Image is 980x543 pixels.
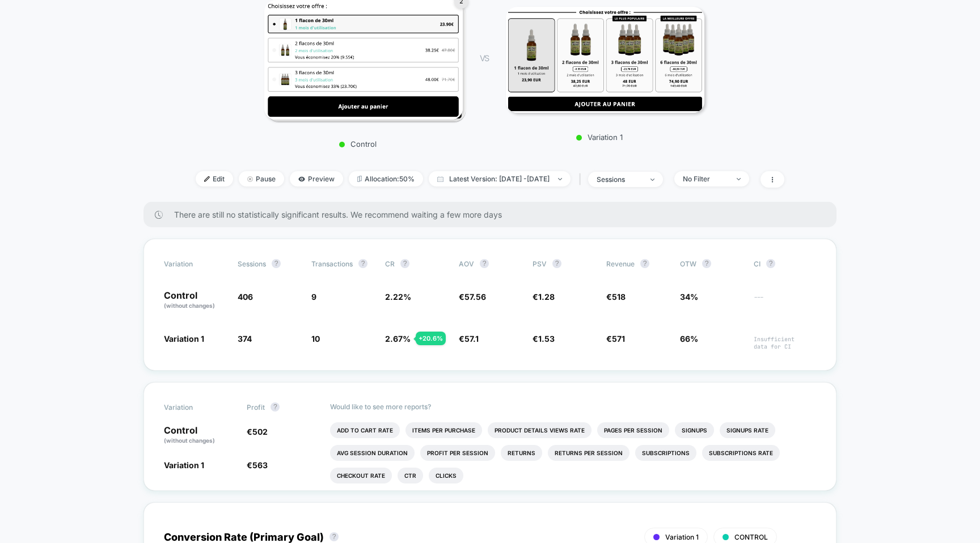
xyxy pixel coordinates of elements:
[754,259,816,268] span: CI
[238,292,253,302] span: 406
[635,445,696,461] li: Subscriptions
[500,133,699,142] p: Variation 1
[357,176,362,182] img: rebalance
[702,259,711,268] button: ?
[675,422,714,438] li: Signups
[385,260,395,268] span: CR
[766,259,775,268] button: ?
[597,175,642,184] div: sessions
[330,445,415,461] li: Avg Session Duration
[405,422,482,438] li: Items Per Purchase
[164,437,215,444] span: (without changes)
[238,260,266,268] span: Sessions
[665,533,699,541] span: Variation 1
[429,171,571,186] span: Latest Version: [DATE] - [DATE]
[239,171,284,186] span: Pause
[272,259,281,268] button: ?
[196,171,233,186] span: Edit
[416,332,446,345] div: + 20.6 %
[640,259,649,268] button: ?
[252,460,268,470] span: 563
[597,422,669,438] li: Pages Per Session
[680,259,742,268] span: OTW
[702,445,780,461] li: Subscriptions Rate
[538,292,555,302] span: 1.28
[558,178,562,180] img: end
[247,460,268,470] span: €
[533,260,547,268] span: PSV
[606,260,635,268] span: Revenue
[464,292,486,302] span: 57.56
[606,334,625,343] span: €
[606,292,626,302] span: €
[358,259,367,268] button: ?
[480,259,489,268] button: ?
[720,422,775,438] li: Signups Rate
[311,260,353,268] span: Transactions
[737,178,741,180] img: end
[576,171,588,188] span: |
[349,171,423,186] span: Allocation: 50%
[538,334,555,343] span: 1.53
[480,53,489,63] span: VS
[552,259,561,268] button: ?
[533,292,555,302] span: €
[259,139,457,149] p: Control
[164,460,204,470] span: Variation 1
[650,179,654,181] img: end
[459,260,474,268] span: AOV
[290,171,343,186] span: Preview
[330,532,339,541] button: ?
[533,334,555,343] span: €
[612,292,626,302] span: 518
[238,334,252,343] span: 374
[501,445,542,461] li: Returns
[385,292,411,302] span: 2.22 %
[311,334,320,343] span: 10
[385,334,411,343] span: 2.67 %
[164,402,226,412] span: Variation
[398,468,423,483] li: Ctr
[271,402,280,412] button: ?
[252,427,268,436] span: 502
[754,294,816,310] span: ---
[459,292,486,302] span: €
[311,292,316,302] span: 9
[164,291,226,310] p: Control
[429,468,463,483] li: Clicks
[330,422,400,438] li: Add To Cart Rate
[437,176,443,182] img: calendar
[330,402,817,411] p: Would like to see more reports?
[164,426,235,445] p: Control
[464,334,479,343] span: 57.1
[612,334,625,343] span: 571
[734,533,768,541] span: CONTROL
[164,259,226,268] span: Variation
[488,422,592,438] li: Product Details Views Rate
[330,468,392,483] li: Checkout Rate
[754,336,816,350] span: Insufficient data for CI
[247,427,268,436] span: €
[548,445,630,461] li: Returns Per Session
[683,175,728,183] div: No Filter
[400,259,409,268] button: ?
[164,334,204,343] span: Variation 1
[459,334,479,343] span: €
[680,334,698,343] span: 66%
[506,7,704,112] img: Variation 1 main
[247,403,265,412] span: Profit
[204,176,210,182] img: edit
[680,292,698,302] span: 34%
[420,445,495,461] li: Profit Per Session
[247,176,253,182] img: end
[164,302,215,309] span: (without changes)
[174,210,814,219] span: There are still no statistically significant results. We recommend waiting a few more days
